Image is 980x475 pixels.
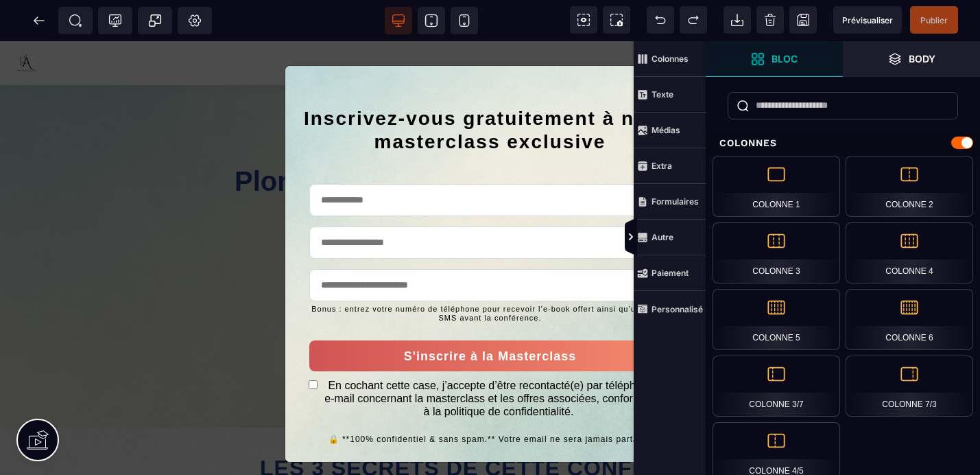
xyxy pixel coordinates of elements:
[713,289,840,350] div: Colonne 5
[706,41,843,77] span: Ouvrir les blocs
[706,217,719,258] span: Afficher les vues
[846,356,973,417] div: Colonne 7/3
[706,130,980,156] div: Colonnes
[833,6,902,34] span: Aperçu
[634,148,706,184] span: Extra
[647,6,674,34] span: Défaire
[634,41,706,77] span: Colonnes
[652,89,673,100] strong: Texte
[98,7,132,34] span: Code de suivi
[909,54,935,64] strong: Body
[299,59,682,119] h2: Inscrivez-vous gratuitement à notre masterclass exclusive
[713,156,840,217] div: Colonne 1
[634,291,706,327] span: Personnalisé
[69,14,82,27] span: SEO
[634,77,706,113] span: Texte
[668,30,690,52] a: Close
[680,6,707,34] span: Rétablir
[451,7,478,34] span: Voir mobile
[756,6,784,34] span: Nettoyage
[652,304,703,314] strong: Personnalisé
[920,15,948,25] span: Publier
[603,6,630,34] span: Capture d'écran
[789,6,817,34] span: Enregistrer
[25,7,53,34] span: Retour
[309,260,671,285] text: Bonus : entrez votre numéro de téléphone pour recevoir l’e-book offert ainsi qu’un rappel SMS ava...
[910,6,958,34] span: Enregistrer le contenu
[178,7,212,34] span: Favicon
[148,14,162,27] span: Popup
[772,54,798,64] strong: Bloc
[652,196,699,207] strong: Formulaires
[846,156,973,217] div: Colonne 2
[846,289,973,350] div: Colonne 6
[713,222,840,283] div: Colonne 3
[570,6,597,34] span: Voir les composants
[713,356,840,417] div: Colonne 3/7
[843,41,980,77] span: Ouvrir les calques
[652,125,680,135] strong: Médias
[108,14,122,27] span: Tracking
[652,232,673,242] strong: Autre
[652,54,689,64] strong: Colonnes
[138,7,172,34] span: Créer une alerte modale
[418,7,445,34] span: Voir tablette
[634,184,706,220] span: Formulaires
[724,6,751,34] span: Importer
[634,113,706,148] span: Médias
[652,268,689,278] strong: Paiement
[652,161,672,171] strong: Extra
[188,14,202,27] span: Réglages Body
[385,7,412,34] span: Voir bureau
[634,255,706,291] span: Paiement
[634,220,706,255] span: Autre
[309,299,671,330] button: S'inscrire à la Masterclass
[842,15,893,25] span: Prévisualiser
[846,222,973,283] div: Colonne 4
[58,7,93,34] span: Métadata SEO
[320,338,675,378] label: En cochant cette case, j’accepte d’être recontacté(e) par téléphone ou e-mail concernant la maste...
[299,390,682,406] text: 🔒 **100% confidentiel & sans spam.** Votre email ne sera jamais partagé.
